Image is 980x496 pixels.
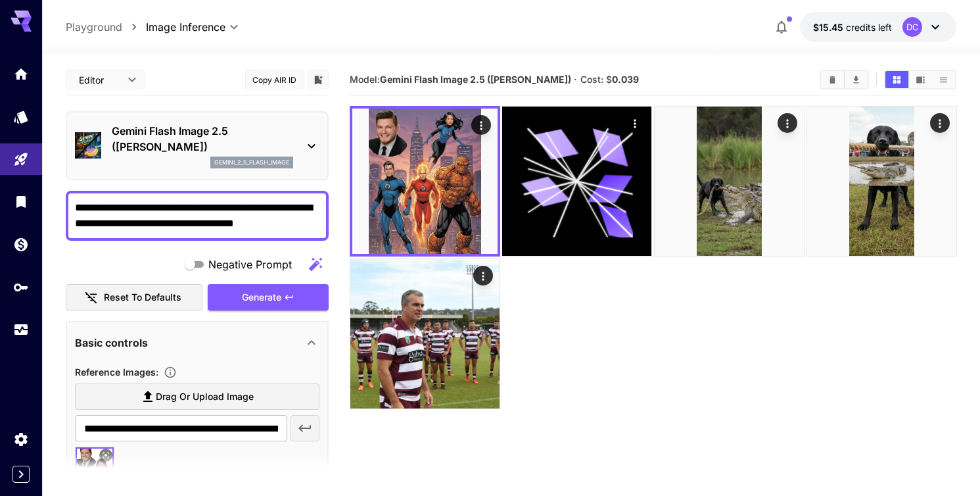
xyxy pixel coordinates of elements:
[778,113,797,133] div: Actions
[156,389,254,405] span: Drag or upload image
[146,19,225,35] span: Image Inference
[471,115,490,135] div: Actions
[625,113,645,133] div: Actions
[885,71,908,88] button: Show media in grid view
[75,118,319,174] div: Gemini Flash Image 2.5 ([PERSON_NAME])gemini_2_5_flash_image
[380,74,571,85] b: Gemini Flash Image 2.5 ([PERSON_NAME])
[13,193,29,210] div: Library
[350,74,571,85] span: Model:
[13,236,29,253] div: Wallet
[902,17,922,37] div: DC
[158,366,182,379] button: Upload a reference image to guide the result. This is needed for Image-to-Image or Inpainting. Su...
[208,284,329,311] button: Generate
[932,71,955,88] button: Show media in list view
[574,72,577,87] p: ·
[242,289,281,306] span: Generate
[655,107,804,256] img: 2Q==
[13,109,29,125] div: Models
[352,109,498,254] img: 9k=
[75,366,158,378] span: Reference Images :
[350,259,500,409] img: 2Q==
[929,113,949,133] div: Actions
[813,20,892,34] div: $15.44547
[580,74,639,85] span: Cost: $
[820,70,869,89] div: Clear AllDownload All
[13,66,29,82] div: Home
[75,335,148,351] p: Basic controls
[13,322,29,338] div: Usage
[66,284,202,311] button: Reset to defaults
[807,107,956,256] img: 2Q==
[66,19,146,35] nav: breadcrumb
[79,73,120,87] span: Editor
[312,72,324,87] button: Add to library
[13,151,29,168] div: Playground
[13,431,29,447] div: Settings
[800,12,956,42] button: $15.44547DC
[821,71,844,88] button: Clear All
[208,257,292,272] span: Negative Prompt
[12,466,30,483] button: Expand sidebar
[245,70,304,89] button: Copy AIR ID
[845,71,868,88] button: Download All
[13,279,29,295] div: API Keys
[473,266,492,285] div: Actions
[112,123,293,155] p: Gemini Flash Image 2.5 ([PERSON_NAME])
[813,22,846,33] span: $15.45
[75,384,319,410] label: Drag or upload image
[75,327,319,359] div: Basic controls
[612,74,639,85] b: 0.039
[66,19,122,35] a: Playground
[214,158,289,167] p: gemini_2_5_flash_image
[909,71,932,88] button: Show media in video view
[884,70,956,89] div: Show media in grid viewShow media in video viewShow media in list view
[846,22,892,33] span: credits left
